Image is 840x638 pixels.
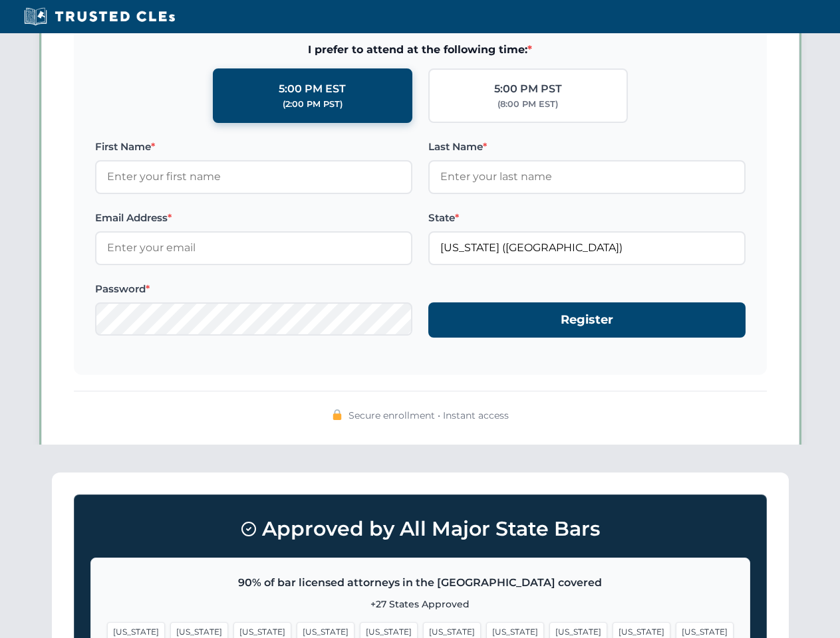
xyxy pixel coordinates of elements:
[349,408,509,423] span: Secure enrollment • Instant access
[95,41,746,58] span: I prefer to attend at the following time:
[95,281,412,297] label: Password
[283,98,343,111] div: (2:00 PM PST)
[428,139,746,155] label: Last Name
[428,210,746,226] label: State
[494,80,562,98] div: 5:00 PM PST
[332,409,343,420] img: 🔒
[497,98,558,111] div: (8:00 PM EST)
[95,210,412,226] label: Email Address
[279,80,346,98] div: 5:00 PM EST
[107,574,734,591] p: 90% of bar licensed attorneys in the [GEOGRAPHIC_DATA] covered
[90,511,750,547] h3: Approved by All Major State Bars
[428,160,746,193] input: Enter your last name
[95,139,412,155] label: First Name
[95,160,412,193] input: Enter your first name
[428,231,746,265] input: Florida (FL)
[107,597,734,611] p: +27 States Approved
[428,302,746,338] button: Register
[95,231,412,265] input: Enter your email
[20,7,179,27] img: Trusted CLEs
